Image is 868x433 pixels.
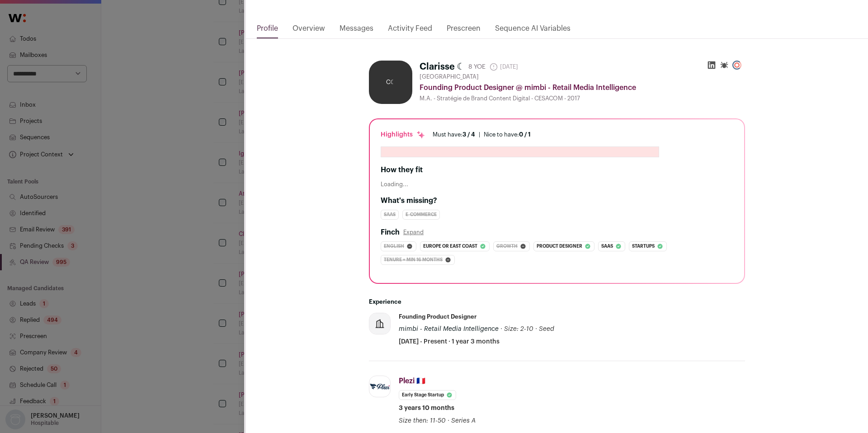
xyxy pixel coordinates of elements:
[399,390,456,400] li: Early Stage Startup
[381,165,733,175] h2: How they fit
[489,62,518,71] span: [DATE]
[399,418,446,424] span: Size then: 11-50
[384,255,443,264] span: Tenure + min 16 months
[369,298,745,306] h2: Experience
[381,210,399,220] div: SaaS
[535,325,537,334] span: ·
[451,418,476,424] span: Series A
[369,61,412,104] div: C☾
[632,242,655,251] span: Startups
[388,23,432,38] a: Activity Feed
[381,130,425,139] div: Highlights
[433,131,475,138] div: Must have:
[468,62,486,71] div: 8 YOE
[399,326,499,332] span: mimbi - Retail Media Intelligence
[381,227,400,238] h2: Finch
[420,73,479,80] span: [GEOGRAPHIC_DATA]
[381,181,733,188] div: Loading...
[448,416,449,425] span: ·
[399,404,454,413] span: 3 years 10 months
[433,131,531,138] ul: |
[369,313,390,334] img: company-logo-placeholder-414d4e2ec0e2ddebbe968bf319fdfe5acfe0c9b87f798d344e800bc9a89632a0.png
[537,242,582,251] span: Product designer
[423,242,477,251] span: Europe or east coast
[601,242,613,251] span: Saas
[369,376,390,397] img: 4f284a3852c79b3f26719f29dff8c2f184408393675c59759d5294f92ef6efe4.png
[462,132,475,137] span: 3 / 4
[500,326,533,332] span: · Size: 2-10
[381,195,733,206] h2: What's missing?
[519,132,531,137] span: 0 / 1
[403,229,424,236] button: Expand
[496,242,518,251] span: Growth
[420,61,465,73] h1: Clarisse ☾
[484,131,531,138] div: Nice to have:
[495,23,571,38] a: Sequence AI Variables
[340,23,373,38] a: Messages
[447,23,481,38] a: Prescreen
[292,23,325,38] a: Overview
[402,210,440,220] div: E-commerce
[399,337,500,346] span: [DATE] - Present · 1 year 3 months
[420,95,745,102] div: M.A. - Stratégie de Brand Content Digital - CESACOM - 2017
[420,82,745,93] div: Founding Product Designer @ mimbi - Retail Media Intelligence
[399,377,425,385] span: Plezi 🇫🇷
[399,313,476,321] div: Founding Product Designer
[384,242,404,251] span: English
[257,23,278,38] a: Profile
[539,326,554,332] span: Seed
